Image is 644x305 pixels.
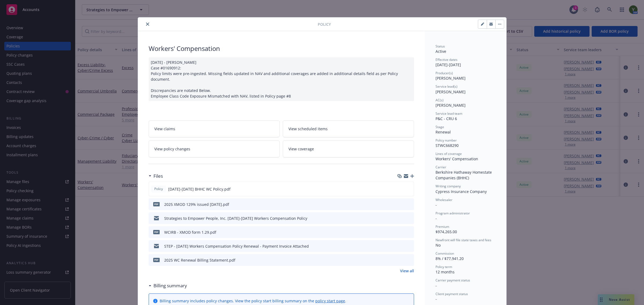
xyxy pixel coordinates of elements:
button: preview file [407,257,412,263]
span: Policy number [436,138,457,143]
span: - [436,202,437,207]
span: Stage [436,125,444,129]
button: preview file [407,229,412,235]
div: Billing summary [149,282,187,289]
a: View scheduled items [283,120,414,137]
button: download file [398,186,402,192]
div: [DATE] - [PERSON_NAME] Case #01690912: Policy limits were pre-ingested. Missing fields updated in... [149,57,414,101]
button: download file [398,229,403,235]
span: View policy changes [154,146,190,152]
span: Service lead(s) [436,84,458,89]
div: WCIRB - XMOD form 1.29.pdf [164,229,216,235]
button: download file [398,257,403,263]
a: View all [400,268,414,274]
span: Policy term [436,265,452,269]
button: download file [398,215,403,221]
h3: Files [153,173,163,180]
span: [PERSON_NAME] [436,76,466,81]
span: - [436,283,437,288]
span: Service lead team [436,111,462,116]
span: - [436,216,437,221]
span: Premium [436,224,449,229]
div: 2025 XMOD 129% issued [DATE].pdf [164,202,229,207]
span: Lines of coverage [436,151,462,156]
span: Writing company [436,184,461,188]
div: [DATE] - [DATE] [436,57,496,68]
span: View coverage [288,146,314,152]
span: [DATE]-[DATE] BHHC WC Policy.pdf [168,186,230,192]
span: Carrier payment status [436,278,470,282]
span: Active [436,49,446,54]
a: View claims [149,120,280,137]
div: Workers' Compensation [436,156,496,162]
div: Strategies to Empower People, Inc. [DATE]-[DATE] Workers Compensation Policy [164,215,307,221]
span: No [436,243,441,248]
span: [PERSON_NAME] [436,89,466,94]
span: 8% / $77,941.20 [436,256,464,261]
span: P&C - CRU 6 [436,116,457,121]
div: Workers' Compensation [149,44,414,53]
span: AC(s) [436,98,444,102]
span: pdf [153,258,160,262]
span: Carrier [436,165,446,169]
span: Newfront will file state taxes and fees [436,238,491,242]
span: Berkshire Hathaway Homestate Companies (BHHC) [436,170,493,180]
span: Wholesaler [436,198,452,202]
span: Commission [436,251,454,256]
span: - [436,296,437,302]
a: View coverage [283,140,414,157]
span: Status [436,44,445,49]
div: Billing summary includes policy changes. View the policy start billing summary on the . [160,298,346,304]
span: Policy [153,187,164,191]
span: pdf [153,202,160,206]
button: preview file [407,215,412,221]
span: Renewal [436,129,451,135]
div: STEP - [DATE] Workers Compensation Policy Renewal - Payment Invoice Attached [164,243,309,249]
button: preview file [407,186,412,192]
div: Files [149,173,163,180]
h3: Billing summary [153,282,187,289]
span: $974,265.00 [436,229,457,234]
span: STWC668290 [436,143,459,148]
span: 12 months [436,269,455,274]
span: Effective dates [436,57,458,62]
a: View policy changes [149,140,280,157]
button: download file [398,202,403,207]
span: Cypress Insurance Company [436,189,487,194]
button: preview file [407,202,412,207]
span: pdf [153,230,160,234]
span: View claims [154,126,175,132]
span: Program administrator [436,211,470,215]
span: [PERSON_NAME] [436,103,466,108]
button: preview file [407,243,412,249]
span: Policy [318,21,331,27]
button: download file [398,243,403,249]
div: 2025 WC Renewal Billing Statement.pdf [164,257,235,263]
span: View scheduled items [288,126,328,132]
span: Client payment status [436,292,468,296]
a: policy start page [315,298,345,303]
button: close [144,21,151,27]
span: Producer(s) [436,71,453,75]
